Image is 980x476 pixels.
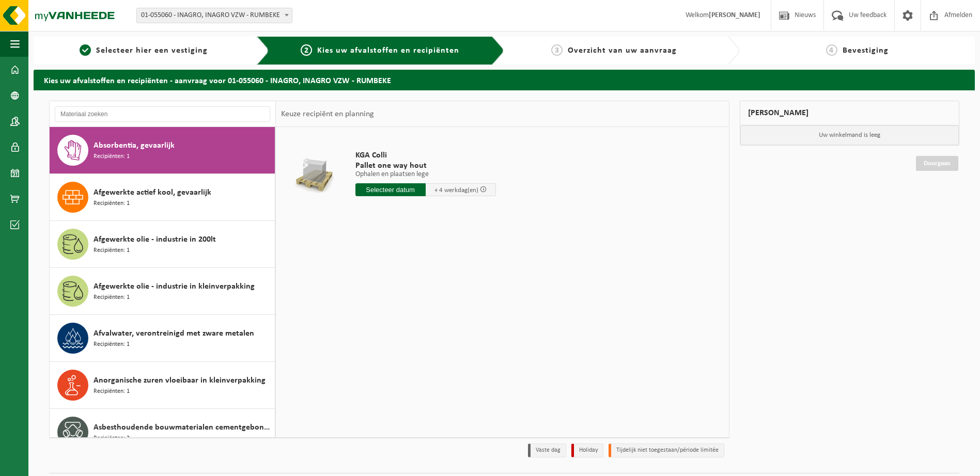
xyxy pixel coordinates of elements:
[301,44,312,56] span: 2
[50,221,275,268] button: Afgewerkte olie - industrie in 200lt Recipiënten: 1
[568,46,677,55] span: Overzicht van uw aanvraag
[355,150,496,161] span: KGA Colli
[94,421,272,434] span: Asbesthoudende bouwmaterialen cementgebonden (hechtgebonden)
[740,125,959,145] p: Uw winkelmand is leeg
[434,187,478,194] span: + 4 werkdag(en)
[50,268,275,315] button: Afgewerkte olie - industrie in kleinverpakking Recipiënten: 1
[551,44,563,56] span: 3
[55,106,270,122] input: Materiaal zoeken
[94,387,130,396] span: Recipiënten: 1
[571,443,603,457] li: Holiday
[50,174,275,221] button: Afgewerkte actief kool, gevaarlijk Recipiënten: 1
[317,46,459,55] span: Kies uw afvalstoffen en recipiënten
[94,186,211,199] span: Afgewerkte actief kool, gevaarlijk
[94,152,130,162] span: Recipiënten: 1
[528,443,566,457] li: Vaste dag
[94,246,130,256] span: Recipiënten: 1
[609,443,724,457] li: Tijdelijk niet toegestaan/période limitée
[355,171,496,178] p: Ophalen en plaatsen lege
[94,327,254,340] span: Afvalwater, verontreinigd met zware metalen
[94,139,175,152] span: Absorbentia, gevaarlijk
[843,46,889,55] span: Bevestiging
[740,101,960,125] div: [PERSON_NAME]
[50,315,275,362] button: Afvalwater, verontreinigd met zware metalen Recipiënten: 1
[94,199,130,209] span: Recipiënten: 1
[34,70,975,90] h2: Kies uw afvalstoffen en recipiënten - aanvraag voor 01-055060 - INAGRO, INAGRO VZW - RUMBEKE
[94,434,130,443] span: Recipiënten: 2
[916,156,958,171] a: Doorgaan
[94,340,130,350] span: Recipiënten: 1
[94,280,255,293] span: Afgewerkte olie - industrie in kleinverpakking
[80,44,91,56] span: 1
[355,183,426,196] input: Selecteer datum
[50,362,275,409] button: Anorganische zuren vloeibaar in kleinverpakking Recipiënten: 1
[94,374,266,387] span: Anorganische zuren vloeibaar in kleinverpakking
[94,293,130,303] span: Recipiënten: 1
[136,8,292,23] span: 01-055060 - INAGRO, INAGRO VZW - RUMBEKE
[355,161,496,171] span: Pallet one way hout
[50,127,275,174] button: Absorbentia, gevaarlijk Recipiënten: 1
[94,233,216,246] span: Afgewerkte olie - industrie in 200lt
[826,44,837,56] span: 4
[50,409,275,456] button: Asbesthoudende bouwmaterialen cementgebonden (hechtgebonden) Recipiënten: 2
[709,11,760,19] strong: [PERSON_NAME]
[96,46,208,55] span: Selecteer hier een vestiging
[276,101,379,127] div: Keuze recipiënt en planning
[137,8,292,23] span: 01-055060 - INAGRO, INAGRO VZW - RUMBEKE
[39,44,248,57] a: 1Selecteer hier een vestiging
